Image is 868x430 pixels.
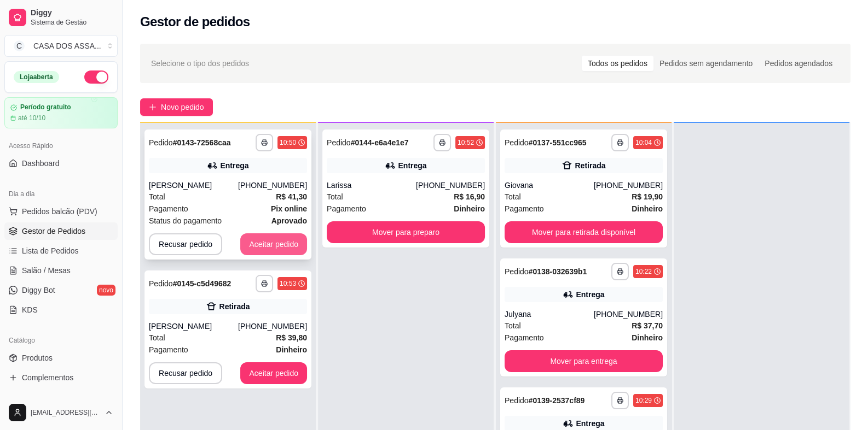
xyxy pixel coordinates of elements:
[576,418,604,429] div: Entrega
[4,242,118,260] a: Lista de Pedidos
[632,204,663,213] strong: Dinheiro
[240,362,307,384] button: Aceitar pedido
[4,369,118,386] a: Complementos
[4,155,118,172] a: Dashboard
[4,222,118,240] a: Gestor de Pedidos
[351,138,409,147] strong: # 0144-e6a4e1e7
[276,345,307,354] strong: Dinheiro
[280,138,296,147] div: 10:50
[173,279,232,288] strong: # 0145-c5d49682
[505,138,529,147] span: Pedido
[22,226,85,237] span: Gestor de Pedidos
[238,321,307,332] div: [PHONE_NUMBER]
[653,56,759,71] div: Pedidos sem agendamento
[398,160,426,171] div: Entrega
[4,203,118,220] button: Pedidos balcão (PDV)
[33,40,101,51] div: CASA DOS ASSA ...
[271,204,307,213] strong: Pix online
[149,191,165,203] span: Total
[505,309,594,320] div: Julyana
[149,344,188,356] span: Pagamento
[505,191,521,203] span: Total
[20,103,71,111] article: Período gratuito
[22,265,71,276] span: Salão / Mesas
[4,301,118,319] a: KDS
[4,262,118,279] a: Salão / Mesas
[84,70,108,84] button: Alterar Status
[220,160,248,171] div: Entrega
[149,103,157,111] span: plus
[454,192,485,201] strong: R$ 16,90
[22,206,97,217] span: Pedidos balcão (PDV)
[416,180,485,191] div: [PHONE_NUMBER]
[632,321,663,330] strong: R$ 37,70
[327,138,351,147] span: Pedido
[280,279,296,288] div: 10:53
[4,35,118,57] button: Select a team
[149,180,238,191] div: [PERSON_NAME]
[149,215,222,227] span: Status do pagamento
[635,396,652,405] div: 10:29
[149,233,222,255] button: Recusar pedido
[505,320,521,332] span: Total
[276,333,307,342] strong: R$ 39,80
[238,180,307,191] div: [PHONE_NUMBER]
[327,203,366,215] span: Pagamento
[18,114,45,122] article: até 10/10
[505,203,544,215] span: Pagamento
[505,221,663,243] button: Mover para retirada disponível
[575,160,605,171] div: Retirada
[576,289,604,300] div: Entrega
[327,180,416,191] div: Larissa
[635,267,652,276] div: 10:22
[22,158,60,169] span: Dashboard
[22,304,38,315] span: KDS
[22,372,73,383] span: Complementos
[219,301,250,312] div: Retirada
[140,98,213,116] button: Novo pedido
[4,349,118,367] a: Produtos
[327,221,485,243] button: Mover para preparo
[22,352,53,363] span: Produtos
[458,138,474,147] div: 10:52
[4,137,118,155] div: Acesso Rápido
[22,285,55,296] span: Diggy Bot
[505,180,594,191] div: Giovana
[31,18,113,27] span: Sistema de Gestão
[505,396,529,405] span: Pedido
[149,203,188,215] span: Pagamento
[4,4,118,31] a: DiggySistema de Gestão
[4,97,118,128] a: Período gratuitoaté 10/10
[759,56,838,71] div: Pedidos agendados
[582,56,653,71] div: Todos os pedidos
[271,216,307,225] strong: aprovado
[173,138,231,147] strong: # 0143-72568caa
[31,408,100,417] span: [EMAIL_ADDRESS][DOMAIN_NAME]
[529,267,587,276] strong: # 0138-032639b1
[149,279,173,288] span: Pedido
[276,192,307,201] strong: R$ 41,30
[632,333,663,342] strong: Dinheiro
[4,332,118,349] div: Catálogo
[529,138,587,147] strong: # 0137-551cc965
[140,13,250,31] h2: Gestor de pedidos
[529,396,585,405] strong: # 0139-2537cf89
[151,57,249,69] span: Selecione o tipo dos pedidos
[161,101,204,113] span: Novo pedido
[240,233,307,255] button: Aceitar pedido
[4,185,118,203] div: Dia a dia
[149,321,238,332] div: [PERSON_NAME]
[594,309,663,320] div: [PHONE_NUMBER]
[505,267,529,276] span: Pedido
[632,192,663,201] strong: R$ 19,90
[14,40,25,51] span: C
[149,332,165,344] span: Total
[22,245,79,256] span: Lista de Pedidos
[454,204,485,213] strong: Dinheiro
[149,362,222,384] button: Recusar pedido
[4,399,118,426] button: [EMAIL_ADDRESS][DOMAIN_NAME]
[4,281,118,299] a: Diggy Botnovo
[14,71,59,83] div: Loja aberta
[327,191,343,203] span: Total
[505,350,663,372] button: Mover para entrega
